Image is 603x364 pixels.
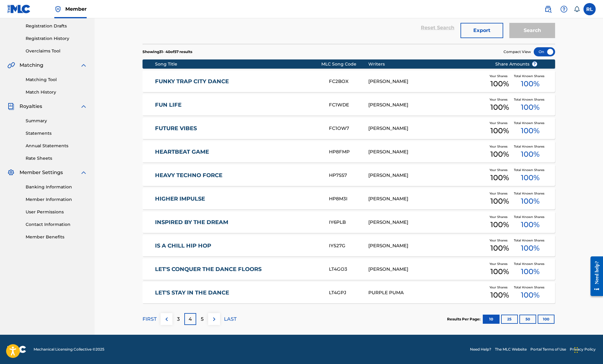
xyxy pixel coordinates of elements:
img: expand [80,169,87,176]
span: Your Shares [489,215,510,219]
p: LAST [224,316,237,323]
span: Total Known Shares [514,262,547,266]
span: 100 % [490,149,509,160]
a: Member Information [26,196,87,203]
p: FIRST [143,316,157,323]
button: 25 [501,315,518,324]
span: 100 % [490,125,509,136]
span: Your Shares [489,121,510,125]
button: 50 [519,315,536,324]
div: MLC Song Code [321,61,368,67]
div: [PERSON_NAME] [368,266,486,273]
a: Statements [26,130,87,137]
a: INSPIRED BY THE DREAM [155,219,321,226]
a: Annual Statements [26,143,87,149]
p: 4 [189,316,192,323]
div: [PERSON_NAME] [368,242,486,249]
span: Your Shares [489,285,510,290]
iframe: Resource Center [586,252,603,301]
div: User Menu [583,3,596,15]
span: 100 % [521,149,540,160]
a: Registration Drafts [26,23,87,29]
span: 100 % [490,196,509,207]
a: Match History [26,89,87,95]
div: FC1OW7 [329,125,368,132]
span: Member [65,5,87,12]
img: left [163,316,170,323]
div: [PERSON_NAME] [368,148,486,155]
iframe: Chat Widget [572,335,603,364]
div: HP7SS7 [329,172,368,179]
div: Song Title [155,61,321,67]
a: Rate Sheets [26,155,87,162]
a: HIGHER IMPULSE [155,195,321,202]
img: Matching [7,62,15,69]
span: Total Known Shares [514,74,547,78]
span: 100 % [521,219,540,230]
span: 100 % [490,78,509,89]
span: 100 % [521,266,540,277]
a: Matching Tool [26,77,87,83]
a: HEAVY TECHNO FORCE [155,172,321,179]
img: expand [80,62,87,69]
span: 100 % [490,243,509,254]
img: Royalties [7,103,15,110]
span: Total Known Shares [514,168,547,172]
div: Notifications [574,6,580,12]
a: Public Search [542,3,554,15]
img: help [560,5,568,13]
span: Your Shares [489,144,510,149]
div: Writers [368,61,486,67]
a: FUN LIFE [155,102,321,109]
button: 100 [538,315,554,324]
div: [PERSON_NAME] [368,195,486,202]
p: Results Per Page: [447,316,482,322]
span: 100 % [521,243,540,254]
span: Your Shares [489,74,510,78]
span: 100 % [521,290,540,301]
button: 10 [483,315,500,324]
div: HP8FMP [329,148,368,155]
div: LT4GPJ [329,289,368,296]
span: Your Shares [489,191,510,196]
span: Your Shares [489,97,510,102]
span: Total Known Shares [514,121,547,125]
img: right [211,316,218,323]
div: PURPLE PUMA [368,289,486,296]
div: FC2BOX [329,78,368,85]
div: [PERSON_NAME] [368,125,486,132]
span: 100 % [521,125,540,136]
span: 100 % [521,102,540,113]
span: Compact View [504,49,531,55]
a: The MLC Website [495,347,527,352]
span: Your Shares [489,168,510,172]
p: Showing 31 - 40 of 57 results [143,49,192,55]
a: Summary [26,118,87,124]
a: LET'S STAY IN THE DANCE [155,289,321,296]
div: Виджет чата [572,335,603,364]
span: Member Settings [20,169,63,176]
span: 100 % [521,196,540,207]
img: Top Rightsholder [54,5,62,13]
a: Member Benefits [26,234,87,240]
span: 100 % [490,266,509,277]
div: [PERSON_NAME] [368,102,486,109]
span: Total Known Shares [514,285,547,290]
div: Help [558,3,570,15]
span: Royalties [20,103,42,110]
a: Contact Information [26,221,87,228]
span: 100 % [490,172,509,183]
span: 100 % [490,290,509,301]
div: Перетащить [574,341,578,359]
div: IY527G [329,242,368,249]
a: HEARTBEAT GAME [155,148,321,155]
a: Privacy Policy [570,347,596,352]
div: FC1WDE [329,102,368,109]
div: [PERSON_NAME] [368,172,486,179]
span: Total Known Shares [514,144,547,149]
a: FUNKY TRAP CITY DANCE [155,78,321,85]
a: IS A CHILL HIP HOP [155,242,321,249]
a: FUTURE VIBES [155,125,321,132]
